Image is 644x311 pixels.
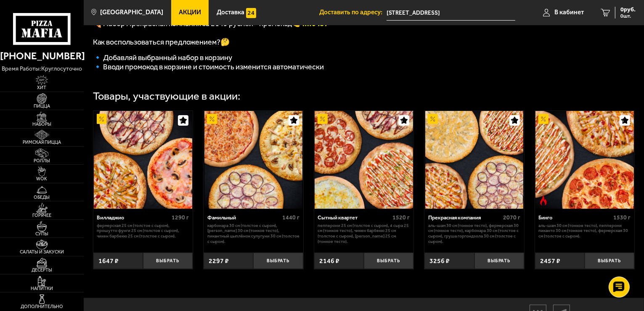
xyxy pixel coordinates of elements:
a: АкционныйОстрое блюдоБинго [535,111,635,209]
div: Бинго [538,214,611,221]
a: АкционныйСытный квартет [314,111,414,209]
p: Аль-Шам 30 см (тонкое тесто), Фермерская 30 см (тонкое тесто), Карбонара 30 см (толстое с сыром),... [428,223,520,245]
span: 1290 г [172,214,189,221]
p: Фермерская 25 см (толстое с сыром), Прошутто Фунги 25 см (толстое с сыром), Чикен Барбекю 25 см (... [97,223,189,239]
span: Доставить по адресу: [319,9,387,16]
span: В кабинет [554,9,584,16]
span: [GEOGRAPHIC_DATA] [100,9,163,16]
span: 🔹 Вводи промокод в корзине и стоимость изменится автоматически [93,62,324,71]
span: 2457 ₽ [540,257,560,265]
img: Фамильный [204,111,303,209]
div: Фамильный [207,214,280,221]
img: 15daf4d41897b9f0e9f617042186c801.svg [246,8,256,18]
span: Как воспользоваться предложением?🤔 [93,37,230,47]
img: Острое блюдо [538,195,549,206]
span: 0 руб. [620,7,636,13]
div: Прекрасная компания [428,214,501,221]
button: Выбрать [474,253,524,269]
span: Акции [179,9,201,16]
div: Сытный квартет [318,214,390,221]
img: Вилладжио [94,111,192,209]
span: 2297 ₽ [209,257,229,265]
input: Ваш адрес доставки [387,5,515,21]
img: Бинго [535,111,634,209]
span: 1647 ₽ [98,257,119,265]
img: Акционный [428,114,438,124]
img: Сытный квартет [315,111,413,209]
img: Прекрасная компания [425,111,524,209]
button: Выбрать [253,253,303,269]
img: Акционный [207,114,217,124]
button: Выбрать [585,253,634,269]
img: Акционный [318,114,328,124]
span: 2146 ₽ [319,257,339,265]
a: АкционныйВилладжио [93,111,193,209]
span: 0 шт. [620,13,636,18]
span: 🔹 Добавляй выбранный набор в корзину [93,53,233,62]
div: Вилладжио [97,214,170,221]
a: АкционныйФамильный [204,111,303,209]
button: Выбрать [143,253,193,269]
div: Товары, участвующие в акции: [93,91,241,102]
a: АкционныйПрекрасная компания [424,111,524,209]
p: Пепперони 25 см (толстое с сыром), 4 сыра 25 см (тонкое тесто), Чикен Барбекю 25 см (толстое с сы... [318,223,410,245]
p: Карбонара 30 см (толстое с сыром), [PERSON_NAME] 30 см (тонкое тесто), Пикантный цыплёнок сулугун... [207,223,299,245]
span: Доставка [217,9,244,16]
span: 3256 ₽ [429,257,450,265]
img: Акционный [97,114,107,124]
span: 1530 г [614,214,631,221]
p: Аль-Шам 30 см (тонкое тесто), Пепперони Пиканто 30 см (тонкое тесто), Фермерская 30 см (толстое с... [538,223,631,239]
span: 1440 г [282,214,299,221]
img: Акционный [538,114,549,124]
span: 1520 г [393,214,410,221]
button: Выбрать [364,253,413,269]
span: 2070 г [503,214,520,221]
